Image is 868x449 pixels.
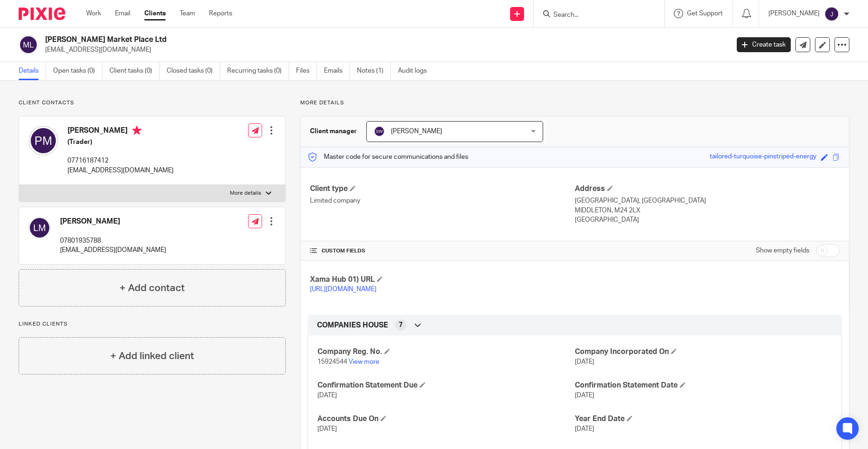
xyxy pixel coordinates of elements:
img: svg%3E [19,35,38,54]
a: Files [296,62,317,80]
input: Search [552,11,636,20]
p: More details [230,190,261,197]
p: More details [300,99,849,107]
p: Client contacts [19,99,286,107]
h5: (Trader) [67,137,174,147]
span: [DATE] [317,392,337,399]
span: [DATE] [317,426,337,432]
a: Reports [209,9,232,18]
span: [DATE] [575,392,594,399]
div: tailored-turquoise-pinstriped-energy [710,152,816,163]
img: svg%3E [28,126,58,156]
img: svg%3E [374,126,385,137]
h4: Address [575,184,840,194]
a: Create task [737,37,791,52]
a: Closed tasks (0) [167,62,220,80]
h4: Company Reg. No. [317,347,575,357]
h3: Client manager [310,127,357,136]
img: Pixie [19,7,65,20]
p: [GEOGRAPHIC_DATA], [GEOGRAPHIC_DATA] [575,196,840,205]
h4: CUSTOM FIELDS [310,247,575,255]
p: Linked clients [19,320,286,328]
h4: [PERSON_NAME] [60,217,166,226]
a: Clients [144,9,166,18]
span: 7 [399,320,403,330]
p: [GEOGRAPHIC_DATA] [575,215,840,224]
h4: Company Incorporated On [575,347,832,357]
h4: + Add contact [120,281,185,295]
h4: Accounts Due On [317,414,575,424]
img: svg%3E [824,7,839,21]
a: Work [86,9,101,18]
img: svg%3E [28,217,51,239]
a: Emails [324,62,350,80]
h4: Confirmation Statement Due [317,381,575,390]
a: [URL][DOMAIN_NAME] [310,286,377,293]
p: [EMAIL_ADDRESS][DOMAIN_NAME] [60,245,166,255]
a: Recurring tasks (0) [227,62,289,80]
p: Master code for secure communications and files [308,152,468,162]
p: [EMAIL_ADDRESS][DOMAIN_NAME] [45,45,723,54]
a: View more [349,359,379,365]
p: [EMAIL_ADDRESS][DOMAIN_NAME] [67,166,174,175]
p: Limited company [310,196,575,205]
h4: Confirmation Statement Date [575,381,832,390]
span: 15924544 [317,359,347,365]
h4: + Add linked client [110,349,194,363]
h4: Client type [310,184,575,194]
p: 07801935788 [60,236,166,245]
span: Get Support [687,10,723,17]
span: [PERSON_NAME] [391,128,442,135]
a: Open tasks (0) [53,62,102,80]
a: Details [19,62,46,80]
a: Team [180,9,195,18]
span: [DATE] [575,359,594,365]
label: Show empty fields [756,246,809,255]
p: [PERSON_NAME] [768,9,820,18]
p: 07716187412 [67,156,174,165]
span: [DATE] [575,426,594,432]
span: COMPANIES HOUSE [317,320,388,330]
h4: [PERSON_NAME] [67,126,174,137]
a: Notes (1) [357,62,391,80]
a: Email [115,9,130,18]
i: Primary [132,126,141,135]
h4: Year End Date [575,414,832,424]
a: Client tasks (0) [109,62,160,80]
p: MIDDLETON, M24 2LX [575,206,840,215]
h4: Xama Hub 01) URL [310,275,575,285]
h2: [PERSON_NAME] Market Place Ltd [45,35,587,45]
a: Audit logs [398,62,434,80]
